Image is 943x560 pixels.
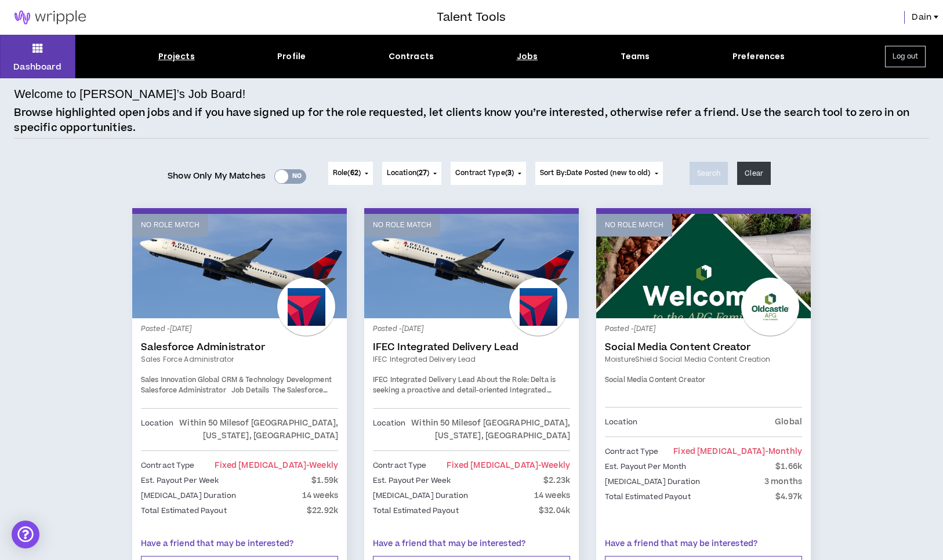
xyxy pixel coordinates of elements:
span: 3 [507,168,512,178]
strong: Global CRM & Technology Development [198,375,332,385]
p: Within 50 Miles of [GEOGRAPHIC_DATA], [US_STATE], [GEOGRAPHIC_DATA] [405,417,570,442]
button: Role(62) [328,162,373,185]
strong: Job Details [231,386,269,395]
p: Posted - [DATE] [373,324,570,334]
p: 3 months [764,475,802,488]
span: Sort By: Date Posted (new to old) [540,168,651,178]
p: Have a friend that may be interested? [373,538,570,550]
p: Contract Type [141,459,195,472]
span: 27 [419,168,427,178]
p: $2.23k [543,474,570,487]
strong: Sales Innovation [141,375,196,385]
p: Contract Type [373,459,427,472]
span: Fixed [MEDICAL_DATA] [215,460,338,471]
p: $22.92k [307,504,338,517]
a: Social Media Content Creator [605,341,802,353]
p: $4.97k [775,490,802,503]
span: - monthly [765,446,802,457]
strong: About the Role: [477,375,529,385]
span: Contract Type ( ) [455,168,514,179]
p: Posted - [DATE] [605,324,802,334]
span: - weekly [306,460,338,471]
p: No Role Match [141,220,200,231]
span: Location ( ) [387,168,429,179]
h3: Talent Tools [437,9,506,26]
strong: Salesforce Administrator [141,386,226,395]
span: Fixed [MEDICAL_DATA] [447,460,570,471]
p: Est. Payout Per Week [373,474,451,487]
div: Projects [158,50,195,63]
span: - weekly [538,460,570,471]
a: IFEC Integrated Delivery Lead [373,354,570,365]
button: Clear [737,162,771,185]
p: 14 weeks [302,489,338,502]
button: Search [690,162,728,185]
p: Posted - [DATE] [141,324,338,334]
a: MoistureShield Social Media Content Creation [605,354,802,365]
span: Role ( ) [333,168,361,179]
p: Location [141,417,173,442]
div: Profile [277,50,306,63]
p: No Role Match [373,220,431,231]
p: No Role Match [605,220,663,231]
button: Contract Type(3) [451,162,526,185]
div: Teams [621,50,650,63]
strong: IFEC Integrated Delivery Lead [373,375,475,385]
p: Location [605,416,637,428]
p: Est. Payout Per Month [605,460,687,473]
p: Dashboard [13,61,61,73]
p: Contract Type [605,445,659,458]
p: Total Estimated Payout [141,504,227,517]
a: IFEC Integrated Delivery Lead [373,341,570,353]
div: Preferences [732,50,785,63]
span: Fixed [MEDICAL_DATA] [673,446,802,457]
button: Sort By:Date Posted (new to old) [535,162,663,185]
span: Social Media Content Creator [605,375,705,385]
span: 62 [350,168,358,178]
p: Est. Payout Per Week [141,474,219,487]
p: Location [373,417,405,442]
div: Contracts [389,50,434,63]
a: No Role Match [596,214,811,318]
p: [MEDICAL_DATA] Duration [141,489,236,502]
p: [MEDICAL_DATA] Duration [605,475,700,488]
a: Sales Force Administrator [141,354,338,365]
p: Within 50 Miles of [GEOGRAPHIC_DATA], [US_STATE], [GEOGRAPHIC_DATA] [173,417,338,442]
button: Log out [885,46,926,67]
p: Have a friend that may be interested? [605,538,802,550]
p: [MEDICAL_DATA] Duration [373,489,468,502]
p: Total Estimated Payout [605,490,691,503]
div: Open Intercom Messenger [12,521,39,548]
a: No Role Match [132,214,347,318]
span: Show Only My Matches [168,168,266,185]
p: Browse highlighted open jobs and if you have signed up for the role requested, let clients know y... [14,106,929,135]
h4: Welcome to [PERSON_NAME]’s Job Board! [14,85,245,103]
p: 14 weeks [534,489,570,502]
p: Global [775,416,802,428]
p: $1.59k [311,474,338,487]
p: $1.66k [775,460,802,473]
button: Location(27) [382,162,441,185]
a: No Role Match [364,214,579,318]
p: $32.04k [539,504,570,517]
a: Salesforce Administrator [141,341,338,353]
p: Have a friend that may be interested? [141,538,338,550]
p: Total Estimated Payout [373,504,459,517]
span: Dain [912,11,931,24]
